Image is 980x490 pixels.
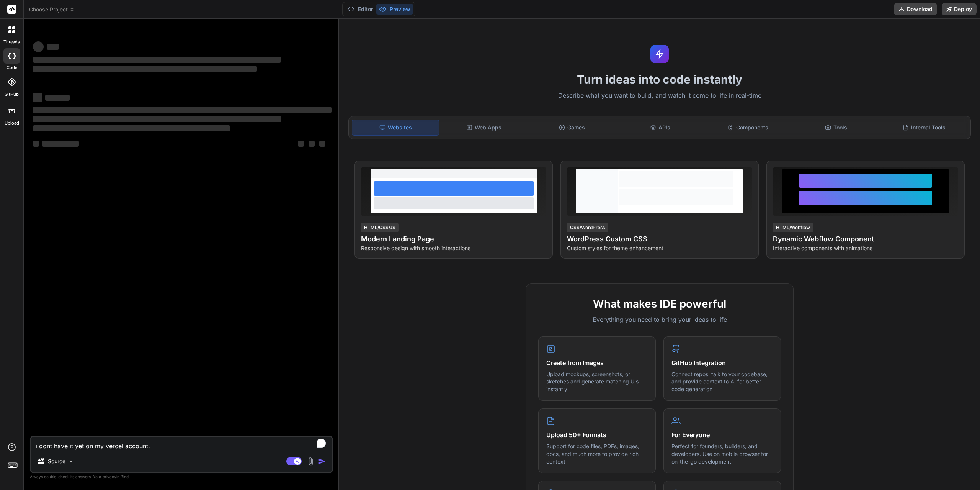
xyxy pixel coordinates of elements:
div: Internal Tools [881,120,967,136]
button: Preview [376,4,413,15]
span: ‌ [33,57,281,63]
label: code [7,64,17,71]
p: Always double-check its answers. Your in Bind [30,473,333,480]
div: Web Apps [441,120,527,136]
span: ‌ [45,95,70,101]
p: Everything you need to bring your ideas to life [538,315,781,324]
div: HTML/Webflow [773,223,813,232]
textarea: To enrich screen reader interactions, please activate Accessibility in Grammarly extension settings [31,437,332,451]
button: Download [894,3,937,15]
div: CSS/WordPress [567,223,608,232]
img: icon [318,457,326,465]
span: ‌ [33,141,39,147]
img: attachment [306,457,315,466]
p: Connect repos, talk to your codebase, and provide context to AI for better code generation [671,370,773,393]
span: ‌ [33,93,42,102]
p: Interactive components with animations [773,244,958,252]
label: GitHub [5,91,19,98]
span: ‌ [298,141,304,147]
h4: Dynamic Webflow Component [773,234,958,244]
p: Source [48,457,65,465]
p: Perfect for founders, builders, and developers. Use on mobile browser for on-the-go development [671,442,773,465]
div: APIs [617,120,703,136]
div: Games [529,120,615,136]
h4: Create from Images [546,358,648,367]
label: threads [3,39,20,45]
div: Components [705,120,791,136]
span: ‌ [33,116,281,122]
p: Describe what you want to build, and watch it come to life in real-time [344,91,975,101]
div: Websites [352,120,439,136]
div: Tools [793,120,879,136]
p: Upload mockups, screenshots, or sketches and generate matching UIs instantly [546,370,648,393]
button: Deploy [942,3,977,15]
h1: Turn ideas into code instantly [344,72,975,86]
p: Custom styles for theme enhancement [567,244,752,252]
span: ‌ [33,125,230,131]
span: Choose Project [29,6,75,13]
h4: Upload 50+ Formats [546,430,648,439]
h2: What makes IDE powerful [538,296,781,312]
h4: For Everyone [671,430,773,439]
span: ‌ [33,107,332,113]
span: ‌ [33,41,44,52]
h4: GitHub Integration [671,358,773,367]
button: Editor [344,4,376,15]
h4: Modern Landing Page [361,234,546,244]
p: Responsive design with smooth interactions [361,244,546,252]
span: privacy [103,474,116,479]
span: ‌ [309,141,315,147]
p: Support for code files, PDFs, images, docs, and much more to provide rich context [546,442,648,465]
img: Pick Models [68,458,74,465]
span: ‌ [47,44,59,50]
span: ‌ [319,141,325,147]
span: ‌ [42,141,79,147]
span: ‌ [33,66,257,72]
h4: WordPress Custom CSS [567,234,752,244]
label: Upload [5,120,19,126]
div: HTML/CSS/JS [361,223,399,232]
